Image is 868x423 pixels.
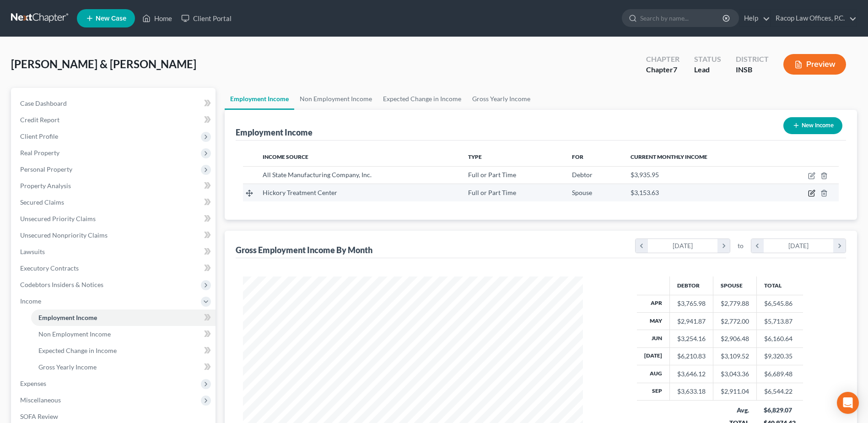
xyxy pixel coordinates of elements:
i: chevron_right [833,239,846,253]
div: Chapter [646,54,679,65]
div: $2,779.88 [721,299,749,308]
span: Type [468,153,482,160]
span: All State Manufacturing Company, Inc. [263,171,372,179]
div: $3,765.98 [677,299,706,308]
span: Hickory Treatment Center [263,189,337,196]
a: Help [739,10,770,27]
a: Expected Change in Income [31,342,216,359]
button: New Income [783,117,842,134]
span: Property Analysis [20,182,71,190]
div: Employment Income [236,127,313,138]
th: [DATE] [637,347,670,365]
a: Non Employment Income [294,88,377,110]
div: $3,254.16 [677,334,706,343]
span: Non Employment Income [38,330,111,338]
td: $6,544.22 [756,383,803,400]
div: Avg. [720,406,749,415]
th: Jun [637,330,670,347]
a: Non Employment Income [31,326,216,342]
span: to [738,241,744,250]
input: Search by name... [640,10,724,27]
span: Miscellaneous [20,396,61,404]
a: Unsecured Nonpriority Claims [13,227,216,244]
span: Income [20,297,41,305]
a: Lawsuits [13,244,216,260]
a: Property Analysis [13,178,216,194]
span: Secured Claims [20,198,64,206]
button: Preview [783,54,846,75]
span: Debtor [572,171,593,179]
span: Gross Yearly Income [38,363,97,371]
td: $9,320.35 [756,347,803,365]
span: Credit Report [20,116,59,124]
a: Case Dashboard [13,95,216,112]
div: Lead [694,65,721,75]
span: [PERSON_NAME] & [PERSON_NAME] [11,57,196,70]
div: $6,829.07 [764,406,796,415]
i: chevron_left [636,239,648,253]
a: Gross Yearly Income [31,359,216,375]
div: Open Intercom Messenger [837,392,859,414]
div: $2,941.87 [677,317,706,326]
td: $6,160.64 [756,330,803,347]
div: $6,210.83 [677,352,706,361]
div: $2,911.04 [721,387,749,396]
span: New Case [96,15,126,22]
span: Real Property [20,149,59,157]
th: Aug [637,365,670,383]
span: Client Profile [20,132,58,140]
div: District [736,54,769,65]
td: $6,545.86 [756,295,803,312]
a: Employment Income [31,309,216,326]
span: Lawsuits [20,248,45,255]
span: Income Source [263,153,308,160]
div: $2,906.48 [721,334,749,343]
span: Expected Change in Income [38,347,117,354]
span: $3,153.63 [631,189,659,196]
a: Credit Report [13,112,216,128]
a: Expected Change in Income [377,88,467,110]
a: Gross Yearly Income [467,88,536,110]
div: [DATE] [764,239,834,253]
th: Apr [637,295,670,312]
div: $3,043.36 [721,369,749,379]
a: Secured Claims [13,194,216,211]
div: INSB [736,65,769,75]
span: Full or Part Time [468,189,516,196]
i: chevron_left [751,239,764,253]
span: Expenses [20,380,46,387]
div: $2,772.00 [721,317,749,326]
div: [DATE] [648,239,718,253]
a: Racop Law Offices, P.C. [771,10,857,27]
th: Spouse [713,277,756,295]
span: Codebtors Insiders & Notices [20,281,103,288]
div: $3,633.18 [677,387,706,396]
td: $5,713.87 [756,312,803,330]
th: Total [756,277,803,295]
span: Unsecured Priority Claims [20,215,96,222]
div: $3,109.52 [721,352,749,361]
span: 7 [673,65,677,74]
a: Executory Contracts [13,260,216,277]
span: Spouse [572,189,592,196]
a: Employment Income [225,88,294,110]
div: Gross Employment Income By Month [236,244,372,255]
div: Status [694,54,721,65]
span: For [572,153,583,160]
th: Sep [637,383,670,400]
span: Unsecured Nonpriority Claims [20,231,108,239]
a: Client Portal [177,10,236,27]
th: Debtor [669,277,713,295]
a: Unsecured Priority Claims [13,211,216,227]
span: Full or Part Time [468,171,516,179]
span: SOFA Review [20,412,58,420]
a: Home [138,10,177,27]
span: Employment Income [38,314,97,321]
i: chevron_right [717,239,730,253]
div: $3,646.12 [677,369,706,379]
span: Personal Property [20,165,72,173]
div: Chapter [646,65,679,75]
span: $3,935.95 [631,171,659,179]
th: May [637,312,670,330]
span: Current Monthly Income [631,153,707,160]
